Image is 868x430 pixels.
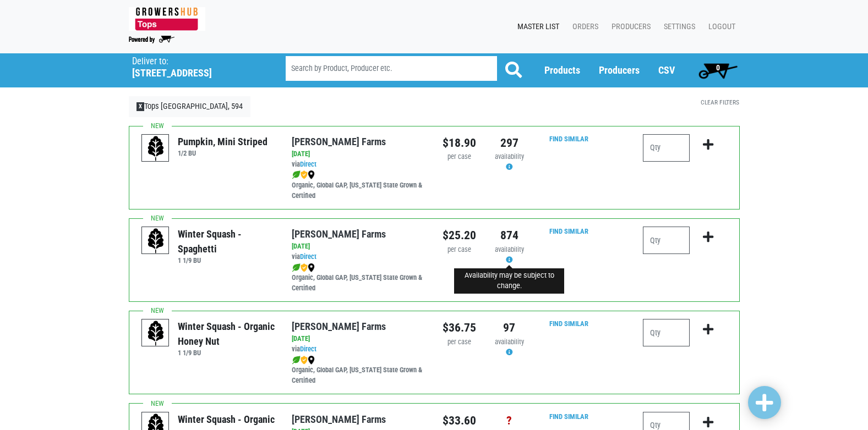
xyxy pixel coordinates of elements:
[658,64,675,76] a: CSV
[132,67,258,79] h5: [STREET_ADDRESS]
[292,241,425,252] div: [DATE]
[132,53,266,79] span: Tops Mexico, 594 (3385 Main St, Mexico, NY 13114, USA)
[292,263,301,272] img: leaf-e5c59151409436ccce96b2ca1b28e03c.png
[716,63,720,72] span: 0
[564,16,603,37] a: Orders
[643,134,690,162] input: Qty
[493,319,526,337] div: 97
[443,227,476,244] div: $25.20
[643,227,690,254] input: Qty
[603,16,655,37] a: Producers
[301,356,308,365] img: safety-e55c860ca8c00a9c171001a62a92dabd.png
[292,136,386,147] a: [PERSON_NAME] Farms
[443,152,476,162] div: per case
[549,319,588,328] a: Find Similar
[142,227,170,255] img: placeholder-variety-43d6402dacf2d531de610a020419775a.svg
[132,56,258,67] p: Deliver to:
[308,170,315,179] img: map_marker-0e94453035b3232a4d21701695807de9.png
[292,170,425,201] div: Organic, Global GAP, [US_STATE] State Grown & Certified
[292,355,425,386] div: Organic, Global GAP, [US_STATE] State Grown & Certified
[292,334,425,344] div: [DATE]
[300,160,316,168] a: Direct
[129,96,251,117] a: XTops [GEOGRAPHIC_DATA], 594
[142,135,170,162] img: placeholder-variety-43d6402dacf2d531de610a020419775a.svg
[495,338,524,346] span: availability
[129,7,205,31] img: 279edf242af8f9d49a69d9d2afa010fb.png
[292,356,301,365] img: leaf-e5c59151409436ccce96b2ca1b28e03c.png
[544,64,580,76] a: Products
[292,262,425,294] div: Organic, Global GAP, [US_STATE] State Grown & Certified
[655,16,700,37] a: Settings
[700,16,740,37] a: Logout
[292,170,301,179] img: leaf-e5c59151409436ccce96b2ca1b28e03c.png
[292,321,386,332] a: [PERSON_NAME] Farms
[178,256,275,264] h6: 1 1/9 BU
[292,344,425,355] div: via
[308,356,315,365] img: map_marker-0e94453035b3232a4d21701695807de9.png
[694,59,743,81] a: 0
[142,319,170,347] img: placeholder-variety-43d6402dacf2d531de610a020419775a.svg
[178,149,268,157] h6: 1/2 BU
[549,412,588,421] a: Find Similar
[292,149,425,159] div: [DATE]
[286,56,497,81] input: Search by Product, Producer etc.
[493,134,526,152] div: 297
[178,349,275,357] h6: 1 1/9 BU
[493,227,526,244] div: 874
[701,98,739,106] a: Clear Filters
[643,319,690,346] input: Qty
[292,414,386,425] a: [PERSON_NAME] Farms
[300,252,316,261] a: Direct
[443,412,476,429] div: $33.60
[178,227,275,256] div: Winter Squash - Spaghetti
[129,36,174,43] img: Powered by Big Wheelbarrow
[292,252,425,262] div: via
[599,64,640,76] a: Producers
[443,134,476,152] div: $18.90
[443,319,476,337] div: $36.75
[454,268,564,294] div: Availability may be subject to change.
[493,412,526,429] div: ?
[549,135,588,143] a: Find Similar
[443,337,476,348] div: per case
[443,245,476,255] div: per case
[495,152,524,161] span: availability
[549,227,588,235] a: Find Similar
[301,170,308,179] img: safety-e55c860ca8c00a9c171001a62a92dabd.png
[137,102,145,111] span: X
[308,263,315,272] img: map_marker-0e94453035b3232a4d21701695807de9.png
[292,159,425,170] div: via
[509,16,564,37] a: Master List
[495,245,524,253] span: availability
[292,228,386,240] a: [PERSON_NAME] Farms
[301,263,308,272] img: safety-e55c860ca8c00a9c171001a62a92dabd.png
[300,345,316,353] a: Direct
[178,134,268,149] div: Pumpkin, Mini Striped
[178,319,275,349] div: Winter Squash - Organic Honey Nut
